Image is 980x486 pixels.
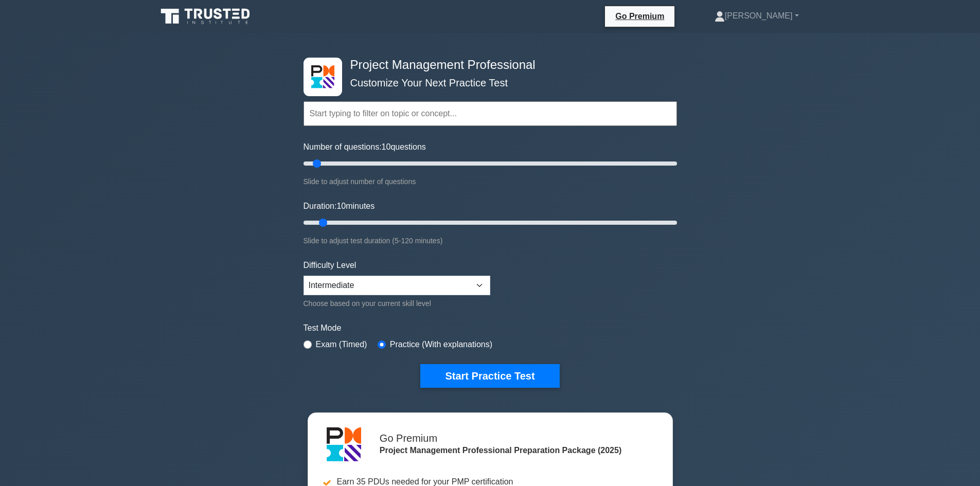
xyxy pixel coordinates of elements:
[304,101,677,126] input: Start typing to filter on topic or concept...
[304,175,677,188] div: Slide to adjust number of questions
[304,259,357,272] label: Difficulty Level
[304,297,490,310] div: Choose based on your current skill level
[336,202,346,210] span: 10
[390,338,492,351] label: Practice (With explanations)
[690,6,824,26] a: [PERSON_NAME]
[304,141,426,153] label: Number of questions: questions
[382,142,391,151] span: 10
[304,200,375,212] label: Duration: minutes
[420,364,559,388] button: Start Practice Test
[609,10,670,23] a: Go Premium
[304,322,677,334] label: Test Mode
[346,58,627,73] h4: Project Management Professional
[316,338,367,351] label: Exam (Timed)
[304,235,677,247] div: Slide to adjust test duration (5-120 minutes)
